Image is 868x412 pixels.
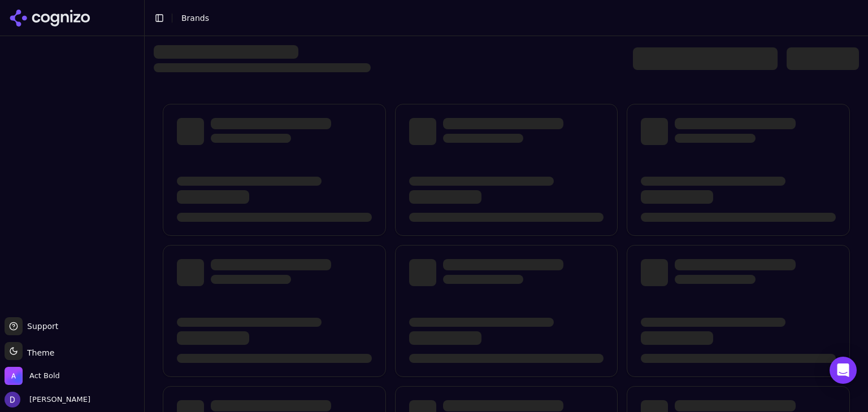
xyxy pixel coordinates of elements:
button: Open organization switcher [5,367,60,385]
nav: breadcrumb [181,12,209,24]
span: [PERSON_NAME] [25,395,90,405]
span: Theme [23,348,54,357]
span: Act Bold [29,371,60,381]
div: Open Intercom Messenger [830,357,857,384]
span: Support [23,321,58,332]
img: David White [5,392,20,407]
img: Act Bold [5,367,23,385]
span: Brands [181,14,209,23]
button: Open user button [5,392,90,407]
